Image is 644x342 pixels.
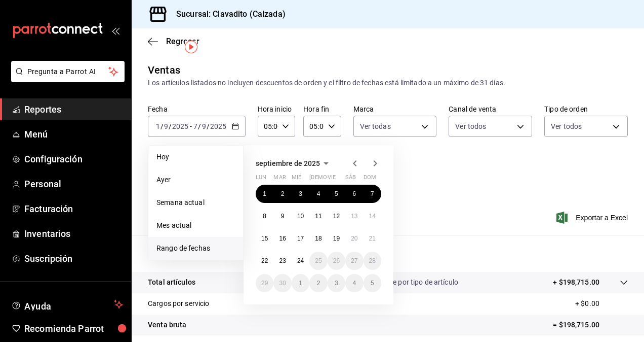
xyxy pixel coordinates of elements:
[166,37,199,46] span: Regresar
[345,252,363,270] button: 27 de septiembre de 2025
[24,152,123,166] span: Configuración
[7,74,125,84] a: Pregunta a Parrot AI
[558,212,628,224] button: Exportar a Excel
[281,213,285,220] abbr: 9 de septiembre de 2025
[551,121,582,131] span: Ver todos
[369,235,376,242] abbr: 21 de septiembre de 2025
[297,213,304,220] abbr: 10 de septiembre de 2025
[24,227,123,241] span: Inventarios
[172,122,189,130] input: ----
[371,190,374,197] abbr: 7 de septiembre de 2025
[345,207,363,225] button: 13 de septiembre de 2025
[24,102,123,116] span: Reportes
[261,235,268,242] abbr: 15 de septiembre de 2025
[148,106,246,113] label: Fecha
[315,235,321,242] abbr: 18 de septiembre de 2025
[198,122,201,130] span: /
[256,252,273,270] button: 22 de septiembre de 2025
[333,213,340,220] abbr: 12 de septiembre de 2025
[364,185,381,203] button: 7 de septiembre de 2025
[315,213,321,220] abbr: 11 de septiembre de 2025
[553,277,599,288] p: + $198,715.00
[160,122,164,130] span: /
[24,298,110,311] span: Ayuda
[369,257,376,264] abbr: 28 de septiembre de 2025
[328,207,345,225] button: 12 de septiembre de 2025
[455,121,486,131] span: Ver todos
[345,185,363,203] button: 6 de septiembre de 2025
[193,122,198,130] input: --
[256,159,320,167] span: septiembre de 2025
[328,274,345,292] button: 3 de octubre de 2025
[309,207,327,225] button: 11 de septiembre de 2025
[279,235,286,242] abbr: 16 de septiembre de 2025
[553,320,628,330] p: = $198,715.00
[148,320,186,330] p: Venta bruta
[279,257,286,264] abbr: 23 de septiembre de 2025
[148,62,180,78] div: Ventas
[369,213,376,220] abbr: 14 de septiembre de 2025
[303,106,341,113] label: Hora fin
[352,190,356,197] abbr: 6 de septiembre de 2025
[256,157,332,169] button: septiembre de 2025
[299,190,302,197] abbr: 3 de septiembre de 2025
[333,235,340,242] abbr: 19 de septiembre de 2025
[309,274,327,292] button: 2 de octubre de 2025
[210,122,227,130] input: ----
[24,252,123,265] span: Suscripción
[273,207,291,225] button: 9 de septiembre de 2025
[449,106,532,113] label: Canal de venta
[353,106,437,113] label: Marca
[364,174,376,185] abbr: domingo
[364,274,381,292] button: 5 de octubre de 2025
[351,257,357,264] abbr: 27 de septiembre de 2025
[364,252,381,270] button: 28 de septiembre de 2025
[27,66,109,77] span: Pregunta a Parrot AI
[352,280,356,287] abbr: 4 de octubre de 2025
[328,229,345,248] button: 19 de septiembre de 2025
[148,298,210,309] p: Cargos por servicio
[261,280,268,287] abbr: 29 de septiembre de 2025
[328,185,345,203] button: 5 de septiembre de 2025
[261,257,268,264] abbr: 22 de septiembre de 2025
[279,280,286,287] abbr: 30 de septiembre de 2025
[292,229,309,248] button: 17 de septiembre de 2025
[328,174,336,185] abbr: viernes
[315,257,321,264] abbr: 25 de septiembre de 2025
[299,280,302,287] abbr: 1 de octubre de 2025
[273,274,291,292] button: 30 de septiembre de 2025
[333,257,340,264] abbr: 26 de septiembre de 2025
[263,213,266,220] abbr: 8 de septiembre de 2025
[335,280,338,287] abbr: 3 de octubre de 2025
[156,175,235,185] span: Ayer
[148,37,199,46] button: Regresar
[297,235,304,242] abbr: 17 de septiembre de 2025
[292,207,309,225] button: 10 de septiembre de 2025
[273,229,291,248] button: 16 de septiembre de 2025
[169,122,172,130] span: /
[281,190,285,197] abbr: 2 de septiembre de 2025
[371,280,374,287] abbr: 5 de octubre de 2025
[345,174,356,185] abbr: sábado
[156,243,235,254] span: Rango de fechas
[148,78,628,88] div: Los artículos listados no incluyen descuentos de orden y el filtro de fechas está limitado a un m...
[156,197,235,208] span: Semana actual
[292,252,309,270] button: 24 de septiembre de 2025
[190,122,192,130] span: -
[309,229,327,248] button: 18 de septiembre de 2025
[273,252,291,270] button: 23 de septiembre de 2025
[364,207,381,225] button: 14 de septiembre de 2025
[111,26,119,35] button: open_drawer_menu
[168,8,286,20] h3: Sucursal: Clavadito (Calzada)
[11,61,125,82] button: Pregunta a Parrot AI
[309,185,327,203] button: 4 de septiembre de 2025
[24,202,123,216] span: Facturación
[156,152,235,162] span: Hoy
[24,177,123,191] span: Personal
[148,277,195,288] p: Total artículos
[185,41,197,53] img: Tooltip marker
[309,252,327,270] button: 25 de septiembre de 2025
[273,185,291,203] button: 2 de septiembre de 2025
